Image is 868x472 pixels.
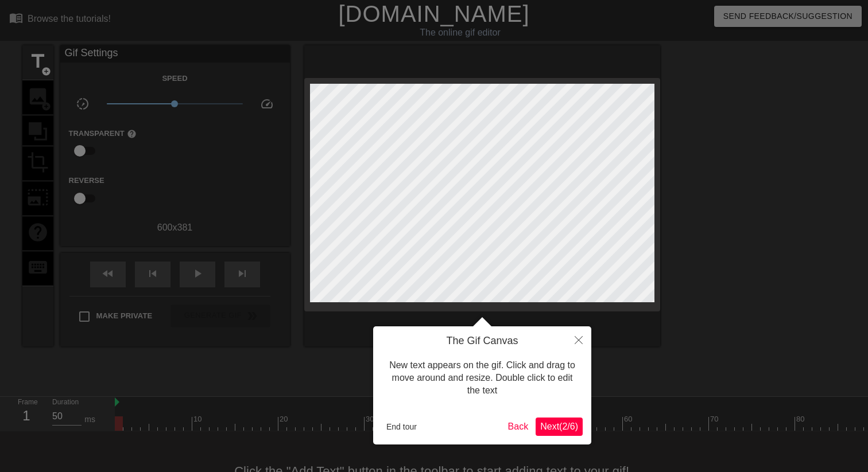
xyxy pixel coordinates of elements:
[536,418,583,436] button: Next
[382,348,583,409] div: New text appears on the gif. Click and drag to move around and resize. Double click to edit the text
[382,418,421,435] button: End tour
[540,422,578,431] span: Next ( 2 / 6 )
[503,418,533,436] button: Back
[382,335,583,348] h4: The Gif Canvas
[566,326,591,353] button: Close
